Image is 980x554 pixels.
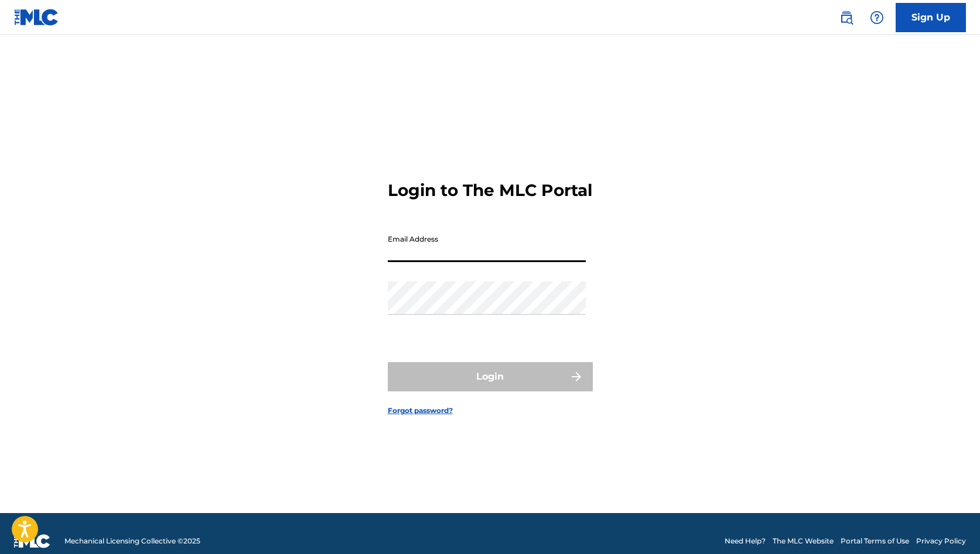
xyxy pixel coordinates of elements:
[870,11,884,25] img: help
[835,6,858,29] a: Public Search
[14,534,50,548] img: logo
[773,536,834,546] a: The MLC Website
[865,6,889,29] div: Help
[839,11,853,25] img: search
[916,536,966,546] a: Privacy Policy
[388,180,592,201] h3: Login to The MLC Portal
[725,536,766,546] a: Need Help?
[14,9,59,26] img: MLC Logo
[896,3,966,32] a: Sign Up
[388,405,453,416] a: Forgot password?
[921,498,980,554] iframe: Chat Widget
[841,536,909,546] a: Portal Terms of Use
[64,536,200,546] span: Mechanical Licensing Collective © 2025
